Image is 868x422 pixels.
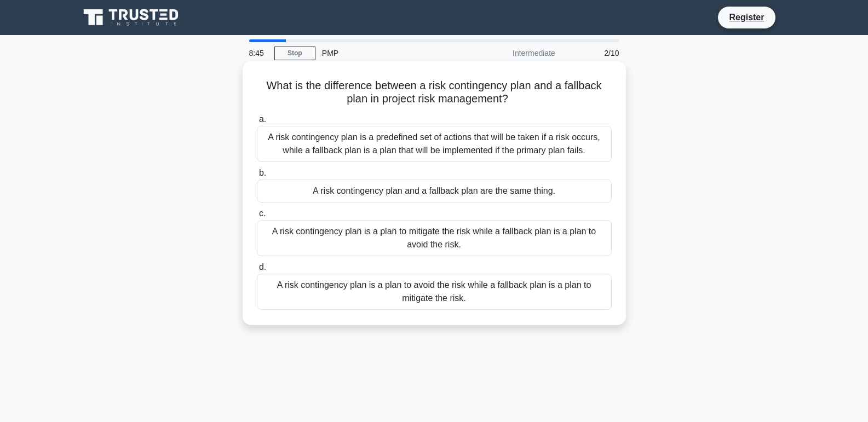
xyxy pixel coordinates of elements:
span: c. [259,209,266,218]
a: Stop [274,47,315,60]
div: 2/10 [562,42,626,64]
div: PMP [315,42,466,64]
div: A risk contingency plan and a fallback plan are the same thing. [257,180,612,203]
div: Intermediate [466,42,562,64]
span: b. [259,168,266,177]
div: 8:45 [243,42,274,64]
a: Register [722,10,771,24]
span: d. [259,262,266,271]
div: A risk contingency plan is a plan to avoid the risk while a fallback plan is a plan to mitigate t... [257,274,612,310]
div: A risk contingency plan is a predefined set of actions that will be taken if a risk occurs, while... [257,126,612,162]
h5: What is the difference between a risk contingency plan and a fallback plan in project risk manage... [256,79,613,106]
span: a. [259,114,266,124]
div: A risk contingency plan is a plan to mitigate the risk while a fallback plan is a plan to avoid t... [257,220,612,256]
